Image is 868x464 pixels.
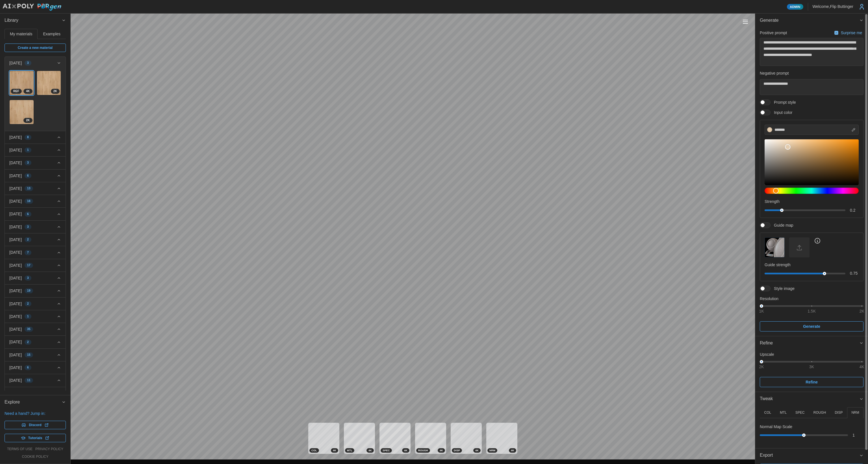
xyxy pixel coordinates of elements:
p: [DATE] [9,352,22,358]
span: Tutorials [28,434,42,442]
p: Welcome, Flip Buttinger [813,4,853,9]
button: Surprise me [833,29,863,37]
span: 1 [27,314,29,319]
p: Negative prompt [760,70,863,76]
button: [DATE]8 [5,131,66,144]
p: [DATE] [9,237,22,242]
span: Refine [806,377,818,387]
button: [DATE]18 [5,195,66,207]
div: [DATE]3 [5,69,66,131]
p: [DATE] [9,263,22,268]
p: [DATE] [9,250,22,255]
p: Strength [765,199,859,204]
a: Discord [5,421,66,429]
span: Library [5,14,62,27]
button: [DATE]3 [5,157,66,169]
button: [DATE]17 [5,259,66,272]
span: Guide map [771,222,793,228]
p: [DATE] [9,211,22,217]
button: [DATE]3 [5,272,66,284]
span: 4 K [475,448,479,452]
p: [DATE] [9,275,22,281]
button: [DATE]35 [5,323,66,335]
button: [DATE]3 [5,57,66,69]
button: [DATE]3 [5,221,66,233]
p: Guide strength [765,262,859,268]
p: [DATE] [9,288,22,294]
span: My materials [10,32,32,36]
button: [DATE]6 [5,361,66,374]
p: [DATE] [9,339,22,345]
button: Generate [760,321,863,331]
p: [DATE] [9,173,22,179]
button: [DATE]6 [5,208,66,220]
p: SPEC [795,410,805,415]
span: 3 [27,276,29,280]
span: Admin [790,4,800,9]
p: Positive prompt [760,30,787,36]
span: 17 [27,263,31,268]
a: Ig20h3FqCRSVFcfPEMuO2K [9,100,34,124]
p: 1 [852,432,863,438]
p: MTL [780,410,787,415]
span: Export [760,448,859,462]
span: 6 [27,174,29,178]
span: Generate [803,322,820,331]
span: ROUGH [418,448,428,452]
span: REF [13,89,19,94]
a: cookie policy [22,454,48,459]
a: privacy policy [35,447,63,452]
img: Ig20h3FqCRSVFcfPEMuO [10,100,34,124]
span: 6 [27,212,29,216]
span: COL [311,448,317,452]
p: 0.75 [850,270,859,276]
a: Tutorials [5,434,66,442]
p: DISP [835,410,843,415]
span: 19 [27,289,31,293]
span: DISP [454,448,460,452]
span: 6 [27,365,29,370]
p: 0.2 [850,207,859,213]
p: [DATE] [9,365,22,370]
button: [DATE]6 [5,170,66,182]
span: 4 K [511,448,514,452]
p: [DATE] [9,160,22,166]
p: Surprise me [841,30,863,36]
p: [DATE] [9,391,22,396]
span: MTL [347,448,352,452]
button: [DATE]13 [5,182,66,195]
span: 2 [27,237,29,242]
button: [DATE]2 [5,336,66,348]
p: Normal Map Scale [760,424,792,430]
p: [DATE] [9,224,22,230]
p: [DATE] [9,314,22,319]
span: Input color [771,110,792,115]
span: Refine [760,336,859,350]
img: 9JZobSCd3mj9jVMPweIK [37,71,61,95]
span: 7 [27,250,29,255]
button: Generate [755,14,868,27]
span: 2 K [53,89,57,94]
button: [DATE]11 [5,374,66,387]
span: 4 K [368,448,372,452]
p: [DATE] [9,326,22,332]
button: [DATE]1 [5,310,66,323]
button: Guide map [765,237,785,257]
div: Tweak [755,406,868,448]
p: [DATE] [9,198,22,204]
span: 18 [27,199,31,203]
span: 4 K [333,448,336,452]
span: Style image [771,286,795,291]
span: Prompt style [771,99,796,105]
span: Discord [29,421,42,429]
img: Guide map [765,238,784,257]
span: Generate [760,14,859,27]
div: Generate [755,27,868,336]
button: Refine [755,336,868,350]
span: 2 [27,302,29,306]
a: terms of use [7,447,32,452]
span: 4 K [26,89,30,94]
a: QAYmIAaKeQ3elvxfXVOq4KREF [9,71,34,95]
button: [DATE]19 [5,285,66,297]
p: NRM [851,410,859,415]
